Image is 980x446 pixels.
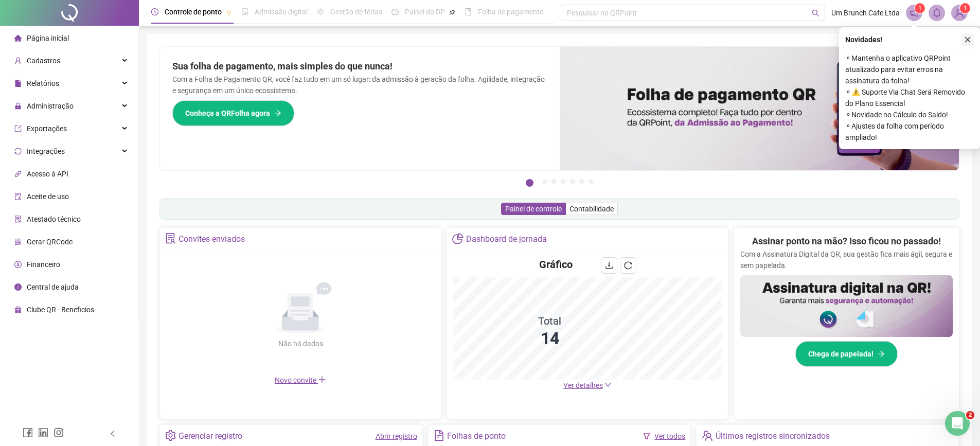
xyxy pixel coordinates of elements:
sup: Atualize o seu contato no menu Meus Dados [960,3,970,13]
span: solution [165,233,176,244]
p: Com a Assinatura Digital da QR, sua gestão fica mais ágil, segura e sem papelada. [740,248,953,271]
span: Atestado técnico [27,215,81,223]
span: Conheça a QRFolha agora [185,108,270,119]
span: Novidades ! [845,34,882,45]
span: team [702,430,712,441]
span: Financeiro [27,260,60,269]
span: ⚬ Novidade no Cálculo do Saldo! [845,109,974,120]
span: gift [14,306,22,313]
span: download [605,261,613,270]
span: sun [317,8,324,15]
span: facebook [23,427,33,438]
span: linkedin [38,427,48,438]
h2: Assinar ponto na mão? Isso ficou no passado! [752,234,941,248]
span: Admissão digital [255,8,308,16]
span: Contabilidade [569,205,614,213]
span: file-text [434,430,444,441]
span: down [604,381,612,388]
span: ⚬ Mantenha o aplicativo QRPoint atualizado para evitar erros na assinatura da folha! [845,52,974,86]
span: Acesso à API [27,170,68,178]
span: Gerar QRCode [27,238,73,246]
span: Relatórios [27,79,59,87]
span: close [964,36,971,43]
span: solution [14,216,22,223]
span: Página inicial [27,34,69,42]
span: ⚬ Ajustes da folha com período ampliado! [845,120,974,143]
span: search [812,9,819,17]
h4: Gráfico [539,257,573,272]
a: Abrir registro [376,432,417,440]
span: instagram [54,427,64,438]
span: Aceite de uso [27,192,69,201]
span: file [14,80,22,87]
img: 78974 [952,5,967,21]
span: sync [14,148,22,155]
span: Controle de ponto [165,8,222,16]
span: file-done [241,8,248,15]
span: user-add [14,57,22,64]
span: Gestão de férias [330,8,382,16]
span: Painel de controle [505,205,562,213]
span: Integrações [27,147,65,155]
span: Um Brunch Cafe Ltda [831,7,900,19]
button: Chega de papelada! [795,341,898,367]
a: Ver todos [654,432,685,440]
h2: Sua folha de pagamento, mais simples do que nunca! [172,59,547,74]
a: Ver detalhes down [563,381,612,389]
span: qrcode [14,238,22,245]
span: dollar [14,261,22,268]
div: Gerenciar registro [179,427,242,445]
span: bell [932,8,941,17]
span: Clube QR - Beneficios [27,306,94,314]
img: banner%2F02c71560-61a6-44d4-94b9-c8ab97240462.png [740,275,953,337]
span: Exportações [27,124,67,133]
span: filter [643,433,650,440]
span: plus [318,376,326,384]
span: info-circle [14,283,22,291]
span: lock [14,102,22,110]
span: arrow-right [878,350,885,358]
div: Convites enviados [179,230,245,248]
span: api [14,170,22,177]
span: 2 [966,411,974,419]
span: notification [910,8,919,17]
button: 2 [542,179,547,184]
span: Novo convite [275,376,326,384]
div: Folhas de ponto [447,427,506,445]
div: Dashboard de jornada [466,230,547,248]
button: 4 [561,179,566,184]
span: Chega de papelada! [808,348,874,360]
span: setting [165,430,176,441]
span: Ver detalhes [563,381,603,389]
span: 1 [918,5,922,12]
iframe: Intercom live chat [945,411,970,436]
span: book [465,8,472,15]
sup: 1 [915,3,925,13]
span: arrow-right [274,110,281,117]
span: left [109,430,116,437]
button: 5 [570,179,575,184]
div: Não há dados [253,338,348,349]
span: Central de ajuda [27,283,79,291]
span: export [14,125,22,132]
img: banner%2F8d14a306-6205-4263-8e5b-06e9a85ad873.png [560,47,959,170]
span: pie-chart [452,233,463,244]
span: pushpin [226,9,232,15]
span: home [14,34,22,42]
span: Folha de pagamento [478,8,544,16]
span: audit [14,193,22,200]
div: Últimos registros sincronizados [716,427,830,445]
span: Cadastros [27,57,60,65]
span: ⚬ ⚠️ Suporte Via Chat Será Removido do Plano Essencial [845,86,974,109]
span: Administração [27,102,74,110]
button: 3 [551,179,557,184]
p: Com a Folha de Pagamento QR, você faz tudo em um só lugar: da admissão à geração da folha. Agilid... [172,74,547,96]
button: 7 [589,179,594,184]
span: Painel do DP [405,8,445,16]
span: 1 [964,5,967,12]
button: Conheça a QRFolha agora [172,100,294,126]
span: pushpin [449,9,455,15]
span: dashboard [391,8,399,15]
button: 6 [579,179,584,184]
span: clock-circle [151,8,158,15]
